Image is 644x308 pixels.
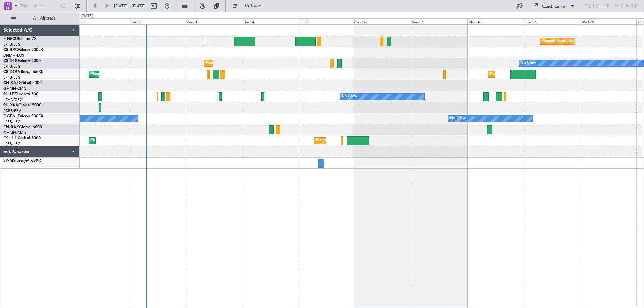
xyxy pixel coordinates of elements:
span: All Aircraft [17,16,71,21]
div: Mon 18 [467,18,524,24]
span: CN-KAS [3,81,19,85]
div: Fri 15 [298,18,354,24]
input: Trip Number [20,1,59,11]
span: CS-DTR [3,59,18,63]
div: No Crew [521,58,536,68]
div: Mon 11 [72,18,129,24]
a: CS-DTRFalcon 2000 [3,59,41,63]
div: Wed 20 [580,18,636,24]
a: LFMD/CEQ [3,97,23,102]
span: F-GPNJ [3,114,18,118]
a: LFPB/LBG [3,119,21,124]
span: CN-RAK [3,125,19,129]
a: FCBB/BZV [3,108,21,113]
div: Planned Maint [GEOGRAPHIC_DATA] ([GEOGRAPHIC_DATA]) [91,69,196,79]
a: CS-JHHGlobal 6000 [3,136,41,140]
a: LFPB/LBG [3,141,21,146]
button: All Aircraft [7,13,73,24]
div: No Crew [342,91,357,102]
a: GMMN/CMN [3,86,26,91]
div: Tue 19 [524,18,580,24]
a: F-HECDFalcon 7X [3,37,37,41]
div: Planned Maint Sofia [206,58,240,68]
a: SP-MSILearjet 60XR [3,159,41,163]
div: Tue 12 [129,18,185,24]
a: DNMM/LOS [3,53,24,58]
span: CS-DOU [3,70,19,74]
div: Planned Maint [GEOGRAPHIC_DATA] ([GEOGRAPHIC_DATA]) [490,69,596,79]
a: LFPB/LBG [3,42,21,47]
a: 9H-LPZLegacy 500 [3,92,38,96]
a: CN-KASGlobal 5000 [3,81,42,85]
div: Planned Maint [GEOGRAPHIC_DATA] ([GEOGRAPHIC_DATA]) [91,136,196,146]
span: 9H-LPZ [3,92,17,96]
a: CS-RRCFalcon 900LX [3,48,43,52]
span: CS-RRC [3,48,18,52]
a: LFPB/LBG [3,75,21,80]
div: Sun 17 [411,18,467,24]
span: CS-JHH [3,136,18,140]
div: Thu 14 [241,18,298,24]
div: [DATE] [81,13,93,19]
span: 9H-YAA [3,103,18,107]
span: Refresh [239,4,267,8]
button: Quick Links [529,1,578,11]
span: F-HECD [3,37,18,41]
a: CN-RAKGlobal 6000 [3,125,42,129]
button: Refresh [229,1,269,11]
div: Planned Maint [GEOGRAPHIC_DATA] ([GEOGRAPHIC_DATA]) [316,136,422,146]
a: GMMN/CMN [3,130,26,135]
a: 9H-YAAGlobal 5000 [3,103,41,107]
div: Quick Links [542,3,565,10]
a: CS-DOUGlobal 6500 [3,70,42,74]
div: Wed 13 [185,18,241,24]
a: LFPB/LBG [3,64,21,69]
span: SP-MSI [3,159,16,163]
div: No Crew [450,114,466,124]
a: F-GPNJFalcon 900EX [3,114,43,118]
div: Sat 16 [354,18,411,24]
span: [DATE] - [DATE] [114,3,146,9]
